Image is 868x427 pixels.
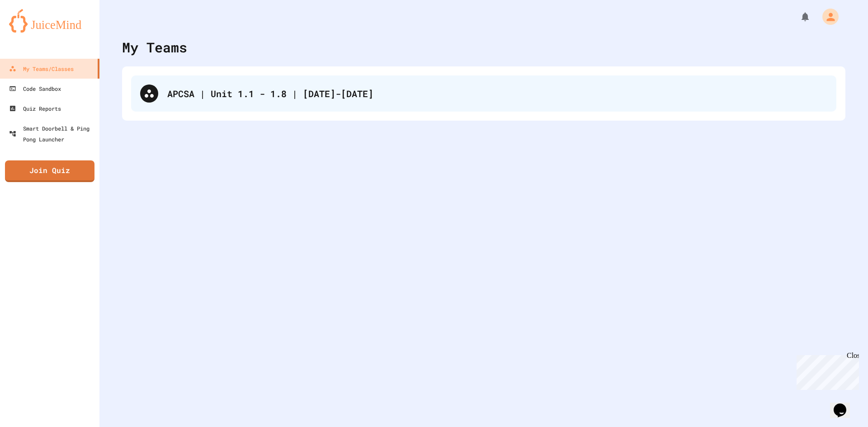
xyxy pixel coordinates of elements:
div: Quiz Reports [9,103,61,114]
div: APCSA | Unit 1.1 - 1.8 | [DATE]-[DATE] [167,87,827,100]
div: APCSA | Unit 1.1 - 1.8 | [DATE]-[DATE] [131,75,836,112]
div: My Account [813,6,841,27]
div: My Teams [122,37,187,57]
iframe: chat widget [830,391,859,418]
a: Join Quiz [5,160,94,182]
iframe: chat widget [793,352,859,390]
div: My Teams/Classes [9,63,74,74]
div: Chat with us now!Close [4,4,62,57]
div: Code Sandbox [9,83,61,94]
div: Smart Doorbell & Ping Pong Launcher [9,123,96,145]
div: My Notifications [783,9,813,24]
img: logo-orange.svg [9,9,90,33]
